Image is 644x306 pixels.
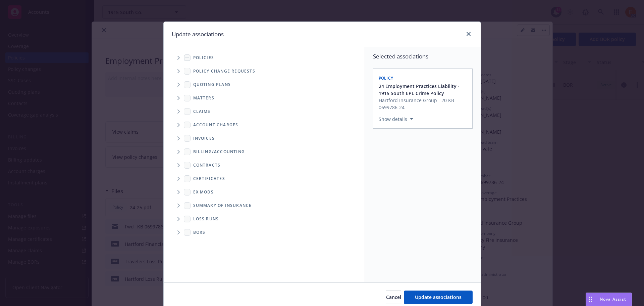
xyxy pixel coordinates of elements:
[600,296,626,302] span: Nova Assist
[193,204,252,208] span: Summary of insurance
[193,217,219,221] span: Loss Runs
[386,291,401,304] button: Cancel
[586,293,632,306] button: Nova Assist
[193,230,206,234] span: BORs
[404,291,473,304] button: Update associations
[164,145,365,239] div: Folder Tree Example
[415,294,462,300] span: Update associations
[386,294,401,300] span: Cancel
[586,293,594,306] div: Drag to move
